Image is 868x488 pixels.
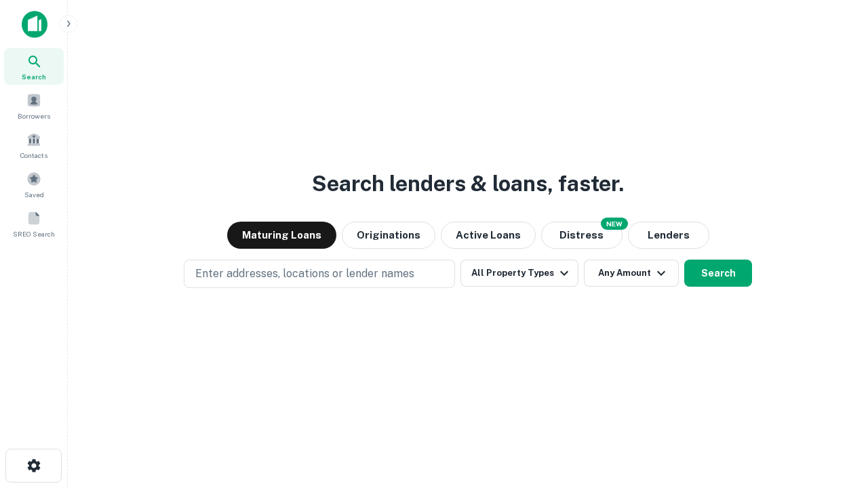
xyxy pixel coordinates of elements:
[195,266,414,282] p: Enter addresses, locations or lender names
[4,166,64,203] a: Saved
[22,11,47,38] img: capitalize-icon.png
[460,260,578,287] button: All Property Types
[22,71,46,82] span: Search
[184,260,455,288] button: Enter addresses, locations or lender names
[684,260,752,287] button: Search
[18,110,50,121] span: Borrowers
[800,380,868,445] iframe: Chat Widget
[601,218,628,230] div: NEW
[24,189,44,200] span: Saved
[4,48,64,85] a: Search
[4,87,64,124] a: Borrowers
[584,260,679,287] button: Any Amount
[441,222,536,249] button: Active Loans
[13,228,55,239] span: SREO Search
[4,127,64,163] a: Contacts
[20,150,47,161] span: Contacts
[227,222,336,249] button: Maturing Loans
[541,222,623,249] button: Search distressed loans with lien and other non-mortgage details.
[312,167,624,200] h3: Search lenders & loans, faster.
[628,222,709,249] button: Lenders
[342,222,435,249] button: Originations
[4,205,64,242] a: SREO Search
